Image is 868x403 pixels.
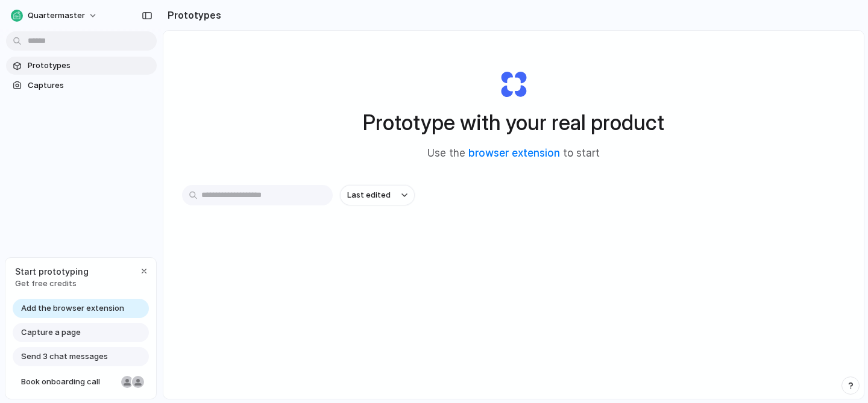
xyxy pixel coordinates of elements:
[21,302,124,314] span: Add the browser extension
[28,80,152,92] span: Captures
[13,372,149,392] a: Book onboarding call
[131,375,145,389] div: Christian Iacullo
[6,77,157,95] a: Captures
[15,265,89,278] span: Start prototyping
[347,189,391,201] span: Last edited
[120,375,134,389] div: Nicole Kubica
[427,146,600,161] span: Use the to start
[6,6,104,25] button: Quartermaster
[28,10,85,22] span: Quartermaster
[21,351,108,363] span: Send 3 chat messages
[363,107,664,139] h1: Prototype with your real product
[15,278,89,290] span: Get free credits
[21,376,116,388] span: Book onboarding call
[468,147,560,159] a: browser extension
[340,185,415,205] button: Last edited
[21,326,81,339] span: Capture a page
[163,8,221,22] h2: Prototypes
[28,60,152,72] span: Prototypes
[6,57,157,75] a: Prototypes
